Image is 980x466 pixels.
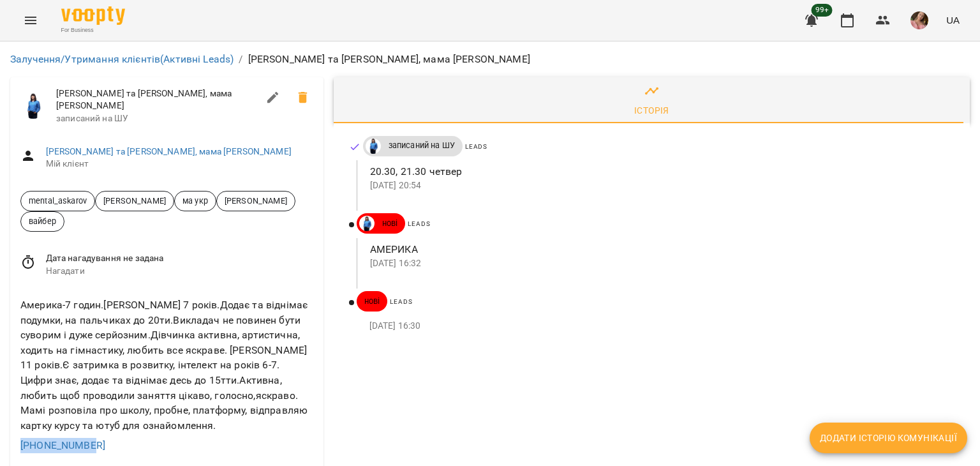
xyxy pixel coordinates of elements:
a: Залучення/Утримання клієнтів(Активні Leads) [10,53,234,65]
button: Додати історію комунікації [810,423,967,453]
button: UA [941,8,965,32]
span: [PERSON_NAME] [217,195,295,207]
span: [PERSON_NAME] та [PERSON_NAME], мама [PERSON_NAME] [56,87,258,112]
img: Voopty Logo [61,6,125,25]
span: Нагадати [46,265,313,278]
span: записаний на ШУ [381,140,463,151]
span: Мій клієнт [46,158,313,170]
span: For Business [61,26,125,34]
button: Menu [15,5,46,36]
span: вайбер [21,215,64,227]
p: [DATE] 16:30 [369,320,949,333]
span: Leads [390,298,412,305]
span: UA [946,13,960,27]
span: Додати історію комунікації [820,430,957,446]
img: Дащенко Аня [20,93,46,119]
span: Leads [465,143,487,150]
span: Leads [408,220,430,227]
span: mental_askarov [21,195,94,207]
p: [PERSON_NAME] та [PERSON_NAME], мама [PERSON_NAME] [248,52,530,67]
li: / [239,52,242,67]
p: [DATE] 20:54 [370,179,949,192]
div: Історія [634,103,669,118]
span: ма укр [175,195,216,207]
a: Дащенко Аня [357,216,375,231]
img: e4201cb721255180434d5b675ab1e4d4.jpg [910,11,928,29]
span: Дата нагадування не задана [46,252,313,265]
a: Дащенко Аня [363,139,381,154]
span: нові [357,296,388,307]
p: АМЕРИКА [370,242,949,257]
a: [PERSON_NAME] та [PERSON_NAME], мама [PERSON_NAME] [46,146,292,156]
p: 20.30, 21.30 четвер [370,164,949,179]
span: 99+ [812,4,833,17]
span: записаний на ШУ [56,112,258,125]
img: Дащенко Аня [359,216,375,231]
p: [DATE] 16:32 [370,257,949,270]
div: Америка-7 годин.[PERSON_NAME] 7 років.Додає та віднімає подумки, на пальчиках до 20ти.Викладач не... [18,295,316,435]
span: [PERSON_NAME] [96,195,174,207]
a: [PHONE_NUMBER] [20,439,105,451]
nav: breadcrumb [10,52,970,67]
img: Дащенко Аня [366,139,381,154]
span: нові [375,218,406,229]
